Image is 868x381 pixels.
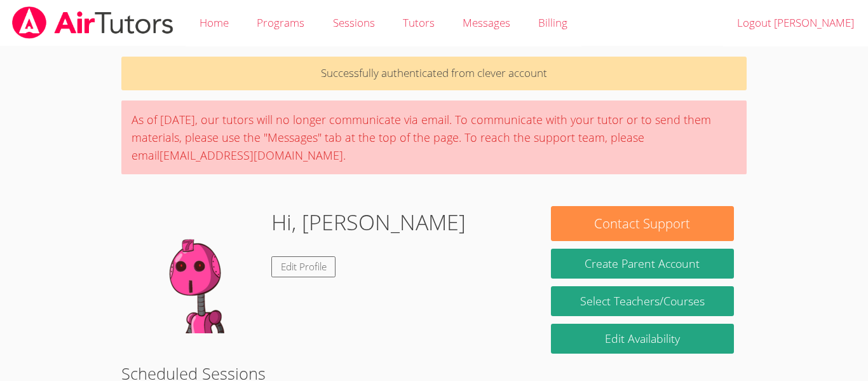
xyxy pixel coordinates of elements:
img: default.png [134,206,261,333]
div: As of [DATE], our tutors will no longer communicate via email. To communicate with your tutor or ... [121,100,747,174]
h1: Hi, [PERSON_NAME] [271,206,466,239]
img: airtutors_banner-c4298cdbf04f3fff15de1276eac7730deb9818008684d7c2e4769d2f7ddbe033.png [11,6,175,39]
button: Contact Support [551,206,734,241]
a: Edit Availability [551,324,734,354]
a: Select Teachers/Courses [551,286,734,316]
p: Successfully authenticated from clever account [121,57,747,90]
button: Create Parent Account [551,249,734,279]
a: Edit Profile [271,256,336,277]
span: Messages [463,15,510,30]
